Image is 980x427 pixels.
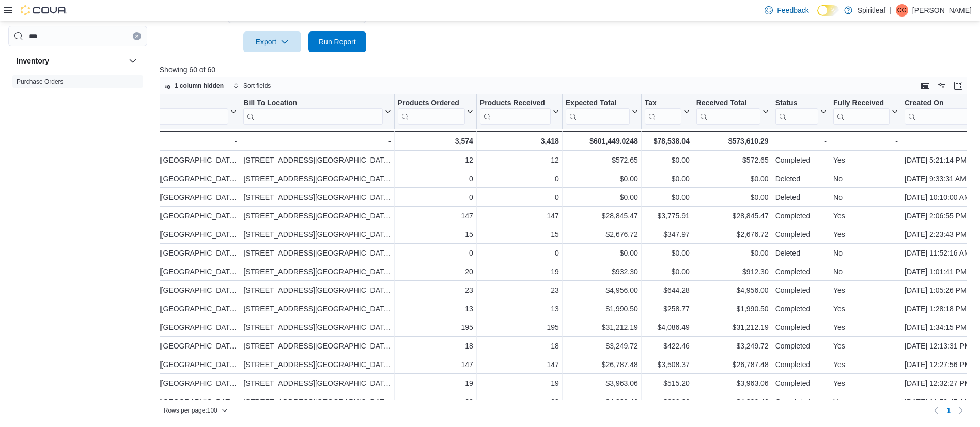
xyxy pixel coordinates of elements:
button: Tax [645,99,690,125]
div: [STREET_ADDRESS][GEOGRAPHIC_DATA]) [89,284,237,297]
span: Export [250,31,295,52]
div: Clayton G [896,4,908,17]
div: 147 [398,210,473,223]
div: $1,990.50 [566,303,638,315]
button: Clear input [133,32,141,40]
div: [STREET_ADDRESS][GEOGRAPHIC_DATA]) [243,377,391,390]
div: 0 [480,247,559,260]
span: CG [897,4,907,17]
div: [STREET_ADDRESS][GEOGRAPHIC_DATA]) [89,359,237,371]
div: Yes [833,154,898,167]
div: [STREET_ADDRESS][GEOGRAPHIC_DATA]) [243,340,391,353]
div: [STREET_ADDRESS][GEOGRAPHIC_DATA]) [243,396,391,408]
div: $26,787.48 [566,359,638,371]
div: $347.97 [645,229,690,241]
div: $644.28 [645,284,690,297]
div: 0 [398,247,473,260]
button: Bill To Location [243,99,391,125]
div: $28,845.47 [696,210,769,223]
div: [STREET_ADDRESS][GEOGRAPHIC_DATA]) [89,377,237,390]
div: [STREET_ADDRESS][GEOGRAPHIC_DATA]) [89,154,237,167]
div: 0 [398,173,473,185]
div: Completed [775,377,826,390]
div: $4,820.46 [566,396,638,408]
button: Sort fields [229,80,275,92]
button: Rows per page:100 [160,404,232,417]
div: [STREET_ADDRESS][GEOGRAPHIC_DATA]) [89,322,237,334]
div: - [775,135,826,147]
div: 12 [480,154,559,167]
div: 23 [480,284,559,297]
div: 0 [480,192,559,204]
div: 3,574 [398,135,473,147]
div: $0.00 [566,247,638,260]
span: Purchase Orders [17,77,64,86]
div: Completed [775,359,826,371]
ul: Pagination for preceding grid [942,402,955,419]
div: Yes [833,340,898,353]
div: $0.00 [645,192,690,204]
div: 19 [480,377,559,390]
nav: Pagination for preceding grid [930,402,967,419]
div: Deleted [775,192,826,204]
div: 19 [398,377,473,390]
div: $78,538.04 [645,135,690,147]
div: [STREET_ADDRESS][GEOGRAPHIC_DATA]) [89,340,237,353]
div: 20 [398,266,473,278]
div: [STREET_ADDRESS][GEOGRAPHIC_DATA]) [89,229,237,241]
div: 15 [480,229,559,241]
div: [STREET_ADDRESS][GEOGRAPHIC_DATA]) [243,247,391,260]
div: [STREET_ADDRESS][GEOGRAPHIC_DATA]) [243,210,391,223]
div: Products Received [480,99,551,125]
div: 13 [480,303,559,315]
div: $0.00 [696,173,769,185]
div: Deleted [775,173,826,185]
div: [STREET_ADDRESS][GEOGRAPHIC_DATA]) [243,192,391,204]
button: Inventory [17,56,125,66]
div: Completed [775,303,826,315]
div: - [243,135,391,147]
div: $4,956.00 [696,284,769,297]
div: $3,508.37 [645,359,690,371]
div: $932.30 [566,266,638,278]
div: Fully Received [833,99,890,125]
div: [STREET_ADDRESS][GEOGRAPHIC_DATA]) [89,192,237,204]
div: [STREET_ADDRESS][GEOGRAPHIC_DATA]) [243,359,391,371]
div: [STREET_ADDRESS][GEOGRAPHIC_DATA]) [89,266,237,278]
p: [PERSON_NAME] [912,4,972,17]
div: $912.30 [696,266,769,278]
p: Showing 60 of 60 [160,65,975,75]
div: $3,775.91 [645,210,690,223]
button: Status [775,99,826,125]
div: 15 [398,229,473,241]
div: [STREET_ADDRESS][GEOGRAPHIC_DATA]) [243,154,391,167]
button: Previous page [930,404,942,417]
div: Expected Total [566,99,630,108]
div: Products Ordered [398,99,465,125]
div: Yes [833,322,898,334]
div: Bill To Location [243,99,382,125]
button: Keyboard shortcuts [919,80,931,92]
div: Status [775,99,818,108]
p: | [890,4,892,17]
div: [STREET_ADDRESS][GEOGRAPHIC_DATA]) [89,247,237,260]
a: Purchase Orders [17,78,64,85]
div: $601,449.0248 [566,135,638,147]
div: Ship To Location [89,99,228,108]
span: 1 column hidden [175,82,224,90]
div: $3,963.06 [696,377,769,390]
div: [STREET_ADDRESS][GEOGRAPHIC_DATA]) [89,173,237,185]
div: No [833,173,898,185]
button: Fully Received [833,99,898,125]
div: 195 [398,322,473,334]
span: Sort fields [243,82,271,90]
button: Export [243,31,301,52]
span: Feedback [777,5,808,15]
div: $1,990.50 [696,303,769,315]
div: 23 [398,284,473,297]
div: $3,249.72 [566,340,638,353]
div: Received Total [696,99,760,125]
div: Tax [645,99,681,125]
button: Received Total [696,99,769,125]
